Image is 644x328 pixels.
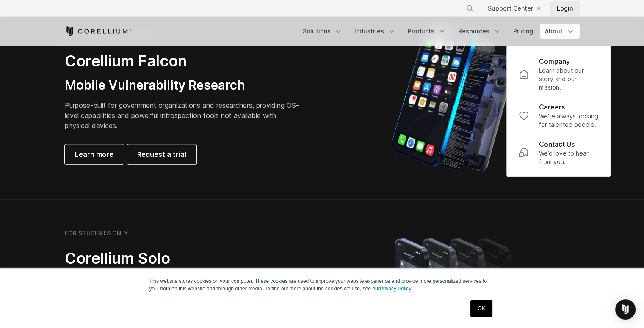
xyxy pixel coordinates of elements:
p: Careers [539,102,565,112]
p: Company [539,56,570,66]
p: Purpose-built for government organizations and researchers, providing OS-level capabilities and p... [65,100,302,131]
a: Corellium Home [65,26,132,36]
img: iPhone model separated into the mechanics used to build the physical device. [391,25,519,172]
a: OK [470,300,492,317]
div: Open Intercom Messenger [615,299,636,320]
p: We’d love to hear from you. [539,149,599,166]
div: Navigation Menu [298,24,580,39]
a: Company Learn about our story and our mission. [512,51,605,97]
a: Login [550,1,580,16]
a: Careers We're always looking for talented people. [512,97,605,134]
span: Learn more [75,149,113,159]
a: Support Center [481,1,547,16]
a: Learn more [65,144,124,164]
h2: Corellium Solo [65,249,302,268]
a: Contact Us We’d love to hear from you. [512,134,605,171]
a: Products [403,24,451,39]
div: Navigation Menu [456,1,580,16]
p: We're always looking for talented people. [539,112,599,129]
h2: Corellium Falcon [65,52,302,71]
p: Contact Us [539,139,575,149]
a: Privacy Policy. [380,286,412,292]
a: Industries [349,24,401,39]
p: This website stores cookies on your computer. These cookies are used to improve your website expe... [149,277,495,292]
a: Solutions [298,24,348,39]
h3: Mobile Vulnerability Research [65,77,302,93]
h6: FOR STUDENTS ONLY [65,230,128,237]
a: About [540,24,580,39]
button: Search [462,1,478,16]
a: Pricing [508,24,538,39]
span: Request a trial [137,149,186,159]
p: Learn about our story and our mission. [539,66,599,92]
a: Request a trial [127,144,196,164]
a: Resources [453,24,506,39]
